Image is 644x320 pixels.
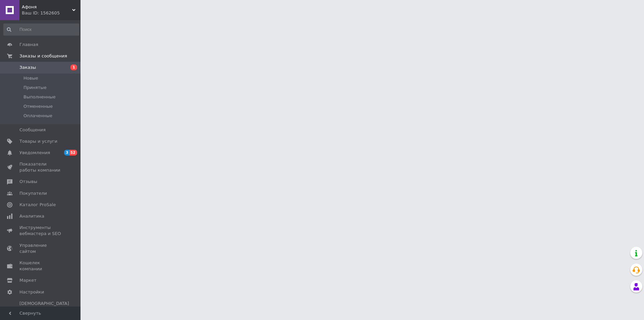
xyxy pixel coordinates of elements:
span: 3 [64,150,69,155]
span: Афоня [22,4,72,10]
span: Кошелек компании [19,260,62,272]
span: Аналитика [19,213,44,219]
span: Принятые [23,85,47,91]
span: 1 [70,64,77,70]
span: Заказы и сообщения [19,53,67,59]
span: Оплаченные [23,113,52,119]
span: Сообщения [19,127,46,133]
span: Главная [19,42,38,48]
span: Маркет [19,277,37,283]
span: Товары и услуги [19,138,57,144]
span: Инструменты вебмастера и SEO [19,225,62,237]
input: Поиск [3,24,79,36]
span: Управление сайтом [19,242,62,255]
span: Каталог ProSale [19,202,56,208]
span: Уведомления [19,150,50,156]
span: 52 [69,150,77,155]
span: Новые [23,75,38,81]
span: Настройки [19,289,44,295]
span: Показатели работы компании [19,161,62,173]
span: [DEMOGRAPHIC_DATA] и счета [19,301,69,319]
span: Отмененные [23,103,53,109]
span: Выполненные [23,94,56,100]
div: Ваш ID: 1562605 [22,10,80,16]
span: Заказы [19,64,36,71]
span: Покупатели [19,190,47,196]
span: Отзывы [19,179,37,185]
